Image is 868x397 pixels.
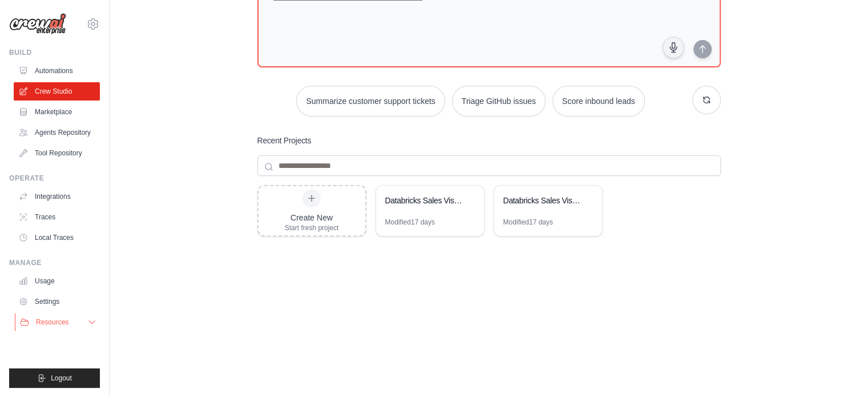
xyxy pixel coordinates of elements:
button: Triage GitHub issues [452,86,546,117]
h3: Recent Projects [257,135,312,146]
button: Resources [15,313,101,331]
div: Widget de chat [811,342,868,397]
a: Local Traces [14,228,100,247]
a: Integrations [14,187,100,206]
span: Logout [51,374,72,383]
iframe: Chat Widget [811,342,868,397]
span: Resources [36,318,68,327]
div: Start fresh project [285,223,339,232]
a: Marketplace [14,103,100,121]
img: Logo [9,13,66,35]
div: Modified 17 days [503,218,553,227]
a: Agents Repository [14,123,100,142]
button: Score inbound leads [552,86,645,117]
div: Build [9,48,100,57]
div: Create New [285,212,339,223]
div: Manage [9,258,100,267]
a: Crew Studio [14,82,100,101]
a: Tool Repository [14,144,100,162]
button: Click to speak your automation idea [663,37,684,58]
div: Databricks Sales Visibility Dashboard [385,195,463,206]
button: Summarize customer support tickets [296,86,445,117]
button: Get new suggestions [692,86,721,114]
div: Operate [9,174,100,183]
a: Automations [14,62,100,80]
a: Traces [14,208,100,226]
a: Settings [14,292,100,311]
button: Logout [9,368,100,388]
div: Modified 17 days [385,218,435,227]
a: Usage [14,272,100,290]
div: Databricks Sales Visibility Automation [503,195,582,206]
